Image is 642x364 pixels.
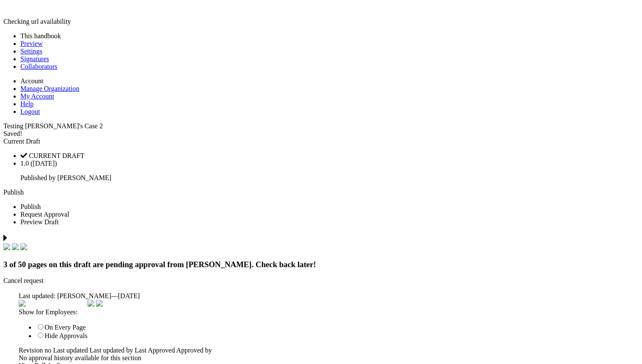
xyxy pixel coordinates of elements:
[20,55,49,62] a: Signatures
[20,174,639,182] p: Published by [PERSON_NAME]
[3,243,10,250] img: check.svg
[3,189,24,196] a: Publish
[96,300,103,307] img: arrow-down-white.svg
[19,292,628,300] div: —
[38,333,43,338] input: Hide Approvals
[176,347,212,354] span: Approved by
[135,347,175,354] span: Last Approved
[20,243,27,250] img: check.svg
[20,93,54,100] a: My Account
[3,130,22,137] span: Saved!
[20,203,41,210] span: Publish
[90,347,133,354] span: Last updated by
[20,85,79,92] a: Manage Organization
[3,138,40,145] span: Current Draft
[20,108,40,115] a: Logout
[36,324,86,331] label: On Every Page
[20,100,34,107] a: Help
[53,347,88,354] span: Last updated
[3,260,47,269] span: 3 of 50 pages
[29,152,84,159] span: CURRENT DRAFT
[49,260,316,269] span: on this draft are pending approval from [PERSON_NAME]. Check back later!
[87,300,94,307] img: time.svg
[31,160,57,167] span: ([DATE])
[20,48,42,55] a: Settings
[3,277,44,284] span: Cancel request
[19,308,78,316] span: Show for Employees:
[20,218,59,226] span: Preview Draft
[19,347,51,354] span: Revision no
[3,18,71,25] span: Checking url availability
[57,292,111,299] span: [PERSON_NAME]
[20,32,639,40] li: This handbook
[12,243,19,250] img: check.svg
[36,332,87,339] label: Hide Approvals
[20,63,57,70] a: Collaborators
[20,211,69,218] span: Request Approval
[38,324,43,330] input: On Every Page
[19,300,25,307] img: eye_approvals.svg
[20,77,639,85] li: Account
[3,122,103,130] span: Testing [PERSON_NAME]'s Case 2
[118,292,140,299] span: [DATE]
[19,354,141,361] span: No approval history available for this section
[20,160,29,167] span: 1.0
[20,40,42,47] a: Preview
[19,292,56,299] span: Last updated:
